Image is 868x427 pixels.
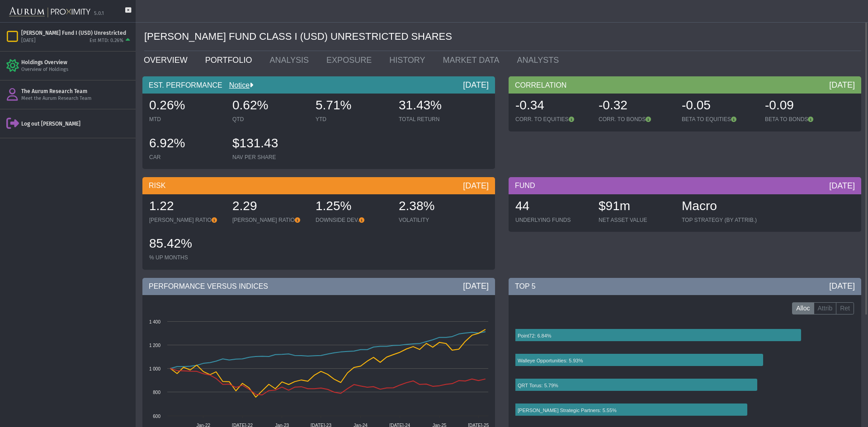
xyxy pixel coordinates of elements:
span: 0.26% [149,98,185,112]
div: BETA TO BONDS [765,116,839,123]
div: [DATE] [829,281,855,291]
text: 1 200 [149,343,160,348]
div: CORR. TO EQUITIES [515,116,590,123]
div: [PERSON_NAME] Fund I (USD) Unrestricted [21,29,132,37]
div: -0.09 [765,97,839,116]
div: [PERSON_NAME] RATIO [232,216,307,224]
div: VOLATILITY [399,216,473,224]
div: 1.22 [149,197,223,216]
div: [DATE] [829,80,855,90]
div: EST. PERFORMANCE [142,76,495,94]
div: 2.38% [399,197,473,216]
div: PERFORMANCE VERSUS INDICES [142,278,495,295]
a: ANALYSTS [510,51,570,69]
div: QTD [232,116,307,123]
a: HISTORY [382,51,436,69]
div: CAR [149,154,223,161]
div: UNDERLYING FUNDS [515,216,590,224]
div: YTD [316,116,390,123]
div: -0.32 [599,97,673,116]
div: TOTAL RETURN [399,116,473,123]
div: CORR. TO BONDS [599,116,673,123]
div: 31.43% [399,97,473,116]
a: MARKET DATA [436,51,510,69]
div: [PERSON_NAME] FUND CLASS I (USD) UNRESTRICTED SHARES [144,23,861,51]
div: 5.71% [316,97,390,116]
div: 44 [515,197,590,216]
a: EXPOSURE [320,51,382,69]
div: 85.42% [149,235,223,254]
label: Attrib [814,302,837,315]
div: [DATE] [463,281,489,291]
div: MTD [149,116,223,123]
div: Macro [682,197,757,216]
div: NAV PER SHARE [232,154,307,161]
div: The Aurum Research Team [21,88,132,95]
div: [DATE] [463,180,489,191]
div: TOP STRATEGY (BY ATTRIB.) [682,216,757,224]
div: Log out [PERSON_NAME] [21,120,132,127]
div: Overview of Holdings [21,66,132,73]
div: 5.0.1 [94,10,104,17]
div: Holdings Overview [21,59,132,66]
text: Walleye Opportunities: 5.93% [518,358,583,363]
div: DOWNSIDE DEV. [316,216,390,224]
text: 1 000 [149,366,160,371]
div: 6.92% [149,135,223,154]
div: [PERSON_NAME] RATIO [149,216,223,224]
label: Alloc [792,302,814,315]
div: [DATE] [829,180,855,191]
div: [DATE] [21,38,36,44]
label: Ret [836,302,854,315]
div: $131.43 [232,135,307,154]
a: PORTFOLIO [198,51,263,69]
div: BETA TO EQUITIES [682,116,756,123]
div: Meet the Aurum Research Team [21,95,132,102]
div: [DATE] [463,80,489,90]
text: 600 [153,414,160,419]
text: QRT Torus: 5.79% [518,383,558,388]
text: 800 [153,390,160,395]
img: Aurum-Proximity%20white.svg [9,2,90,22]
span: -0.34 [515,98,544,112]
text: [PERSON_NAME] Strategic Partners: 5.55% [518,408,617,413]
div: 1.25% [316,197,390,216]
div: 2.29 [232,197,307,216]
div: FUND [509,177,861,194]
div: $91m [599,197,673,216]
text: 1 400 [149,319,160,324]
div: % UP MONTHS [149,254,223,261]
div: NET ASSET VALUE [599,216,673,224]
a: OVERVIEW [137,51,198,69]
div: CORRELATION [509,76,861,94]
text: Point72: 6.84% [518,333,552,338]
div: Est MTD: 0.26% [90,38,123,44]
div: Notice [222,80,253,90]
div: TOP 5 [509,278,861,295]
span: 0.62% [232,98,268,112]
div: RISK [142,177,495,194]
a: ANALYSIS [263,51,320,69]
a: Notice [222,81,250,89]
div: -0.05 [682,97,756,116]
